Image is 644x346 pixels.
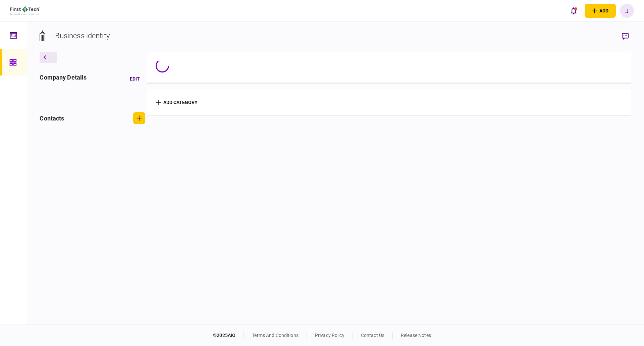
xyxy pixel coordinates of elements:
a: contact us [361,333,384,338]
div: - Business identity [51,30,110,41]
button: J [620,4,634,18]
a: terms and conditions [252,333,299,338]
button: open adding identity options [585,4,616,18]
button: open notifications list [567,4,581,18]
img: client company logo [10,6,40,15]
a: privacy policy [315,333,344,338]
button: add category [156,100,198,105]
a: release notes [401,333,431,338]
div: © 2025 AIO [213,332,244,339]
div: contacts [40,114,64,123]
div: company details [40,73,87,85]
button: Edit [124,73,145,85]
